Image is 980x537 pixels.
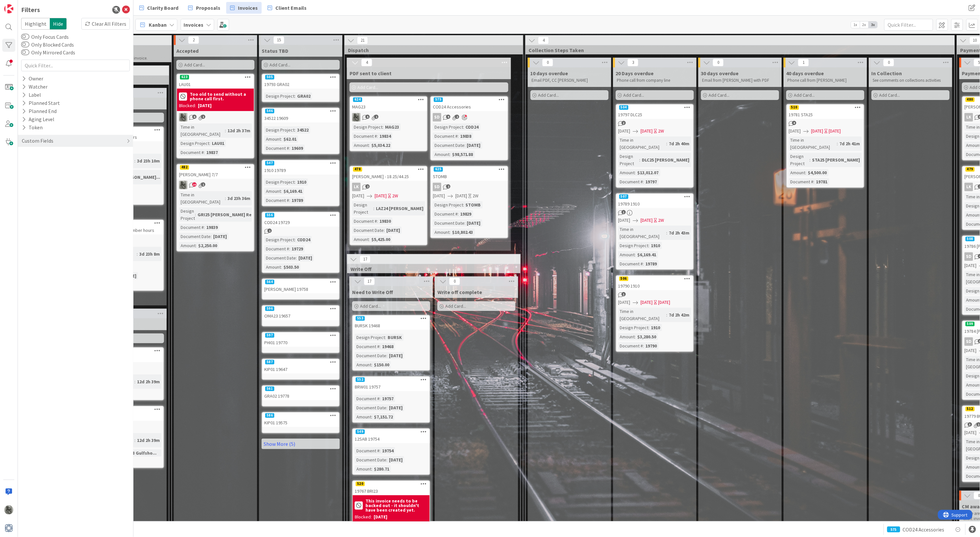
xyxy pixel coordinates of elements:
[790,105,799,110] div: 510
[147,4,178,12] span: Clarity Board
[352,123,382,131] div: Design Project
[352,113,361,121] img: PA
[431,172,508,181] div: STOMB
[431,183,508,191] div: SD
[794,92,815,98] span: Add Card...
[434,97,443,102] div: 575
[352,133,377,140] div: Document #
[352,142,369,149] div: Amount
[198,102,212,109] div: [DATE]
[262,306,339,320] div: 596OMA23 19657
[296,126,310,134] div: 34522
[201,182,205,187] span: 1
[264,135,281,143] div: Amount
[262,279,339,293] div: 564[PERSON_NAME] 19758
[264,188,281,195] div: Amount
[458,210,459,218] span: :
[798,59,809,66] span: 1
[264,178,295,186] div: Design Project
[179,191,225,205] div: Time in [GEOGRAPHIC_DATA]
[262,74,339,89] div: 50519793 GRA02
[873,78,948,83] p: See comments on collections activities
[179,140,209,147] div: Design Project
[433,151,449,158] div: Amount
[641,156,691,163] div: DLC25 [PERSON_NAME]
[177,113,254,121] div: PA
[21,75,44,83] div: Owner
[433,183,441,191] div: SD
[350,166,427,172] div: 478
[702,78,778,83] p: Email from [PERSON_NAME] with PDF
[433,192,445,199] span: [DATE]
[616,276,693,290] div: 50619790 1910
[281,135,282,143] span: :
[966,97,975,102] div: 480
[464,219,465,227] span: :
[184,21,203,28] b: Invoices
[433,219,464,227] div: Document Date
[273,36,284,44] span: 15
[392,192,398,199] div: 2W
[296,92,312,100] div: GRA02
[434,167,443,172] div: 625
[21,41,29,48] button: Only Blocked Cards
[622,121,626,125] span: 2
[184,62,205,68] span: Add Card...
[21,49,29,56] button: Only Mirrored Cards
[262,439,340,449] a: Show More (5)
[449,151,450,158] span: :
[532,78,607,83] p: Email PDF, CC [PERSON_NAME]
[810,156,811,163] span: :
[21,5,40,15] div: Filters
[348,47,515,53] span: Dispatch
[458,133,459,140] span: :
[21,34,29,40] button: Only Focus Cards
[618,153,640,167] div: Design Project
[295,178,296,186] span: :
[205,149,219,156] div: 19837
[262,166,339,175] div: 1910 19789
[180,165,189,170] div: 482
[262,332,339,338] div: 597
[262,212,339,227] div: 556COD24 19729
[375,192,387,199] span: [DATE]
[179,149,204,156] div: Document #
[353,316,430,330] div: 553BURSK 19468
[353,377,430,391] div: 552BRW01 19757
[709,92,730,98] span: Add Card...
[370,142,392,149] div: $5,034.22
[105,174,162,181] div: SHM25 [PERSON_NAME]...
[179,207,195,222] div: Design Project
[616,276,693,282] div: 506
[350,166,427,181] div: 478[PERSON_NAME] - 18.25/44.25
[789,136,837,151] div: Time in [GEOGRAPHIC_DATA]
[21,83,48,91] div: Watcher
[815,178,829,185] div: 19781
[265,213,274,218] div: 556
[789,128,801,134] span: [DATE]
[378,218,393,225] div: 19830
[811,128,823,134] span: [DATE]
[531,70,568,77] span: 10 days overdue
[179,102,196,109] div: Blocked:
[350,183,427,191] div: LK
[353,481,430,495] div: 52019767 BRI23
[641,128,653,134] span: [DATE]
[226,195,252,202] div: 3d 23h 36m
[179,123,225,138] div: Time in [GEOGRAPHIC_DATA]
[282,135,298,143] div: $62.01
[262,218,339,227] div: COD24 19729
[464,142,465,149] span: :
[860,21,869,28] span: 2x
[643,178,644,185] span: :
[644,178,659,185] div: 19797
[352,183,361,191] div: LK
[618,169,635,176] div: Amount
[431,97,508,111] div: 575COD24 Accessories
[787,105,864,119] div: 51019781 STA25
[275,4,307,12] span: Client Emails
[50,18,67,30] span: Hide
[353,97,362,102] div: 624
[289,197,290,204] span: :
[433,113,441,121] div: SD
